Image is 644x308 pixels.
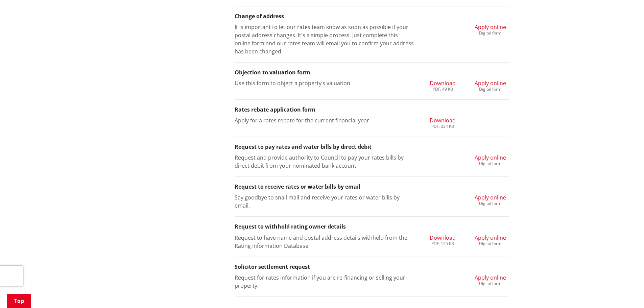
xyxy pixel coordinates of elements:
h3: Solicitor settlement request [235,264,509,270]
span: Apply online [475,194,506,201]
div: Digital form [475,31,506,35]
a: Apply online Digital form [475,193,506,206]
span: Download [430,234,456,241]
iframe: Messenger Launcher [613,280,637,304]
div: PDF, 49 KB [430,87,456,91]
div: Digital form [475,202,506,206]
span: Apply online [475,154,506,161]
h3: Objection to valuation form [235,69,509,76]
p: Request for rates information if you are re-financing or selling your property. [235,274,414,290]
a: Top [7,294,31,308]
p: Apply for a rates rebate for the current financial year. [235,116,414,124]
a: Apply online Digital form [475,234,506,246]
h3: Request to withhold rating owner details [235,223,509,230]
a: Apply online Digital form [475,274,506,286]
p: Request and provide authority to Council to pay your rates bills by direct debit from your nomina... [235,153,414,170]
span: Apply online [475,234,506,241]
span: Apply online [475,23,506,31]
a: Apply online Digital form [475,79,506,91]
a: Download PDF, 125 KB [430,234,456,246]
p: Use this form to object a property’s valuation. [235,79,414,87]
h3: Request to receive rates or water bills by email [235,184,509,190]
div: PDF, 334 KB [430,124,456,128]
span: Download [430,79,456,87]
span: Apply online [475,274,506,281]
h3: Rates rebate application form [235,106,509,113]
span: Apply online [475,79,506,87]
a: Apply online Digital form [475,23,506,35]
p: It is important to let our rates team know as soon as possible if your postal address changes. It... [235,23,414,55]
a: Download PDF, 49 KB [430,79,456,91]
h3: Request to pay rates and water bills by direct debit [235,144,509,150]
div: Digital form [475,162,506,166]
div: PDF, 125 KB [430,242,456,246]
h3: Change of address [235,13,509,20]
div: Digital form [475,242,506,246]
p: Say goodbye to snail mail and receive your rates or water bills by email. [235,193,414,210]
span: Download [430,117,456,124]
div: Digital form [475,282,506,286]
div: Digital form [475,87,506,91]
a: Download PDF, 334 KB [430,116,456,128]
a: Apply online Digital form [475,153,506,166]
p: Request to have name and postal address details withheld from the Rating Information Database. [235,234,414,250]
